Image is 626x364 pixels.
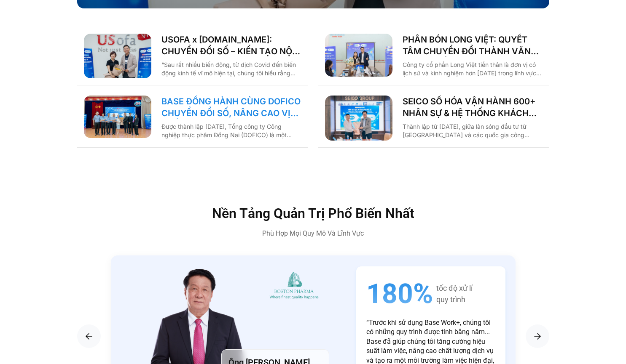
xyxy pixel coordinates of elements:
[265,272,325,300] img: image-6.png
[134,207,492,220] h2: Nền Tảng Quản Trị Phổ Biến Nhất
[134,228,492,239] p: Phù Hợp Mọi Quy Mô Và Lĩnh Vực
[526,324,549,348] div: Next slide
[161,34,301,57] a: USOFA x [DOMAIN_NAME]: CHUYỂN ĐỔI SỐ – KIẾN TẠO NỘI LỰC CHINH PHỤC THỊ TRƯỜNG QUỐC TẾ
[77,324,101,348] div: Previous slide
[366,276,433,311] span: 180%
[161,96,301,119] a: BASE ĐỒNG HÀNH CÙNG DOFICO CHUYỂN ĐỔI SỐ, NÂNG CAO VỊ THẾ DOANH NGHIỆP VIỆT
[436,282,473,305] span: tốc độ xử lí quy trình
[84,331,94,341] img: arrow-right.png
[403,34,543,57] a: PHÂN BÓN LONG VIỆT: QUYẾT TÂM CHUYỂN ĐỔI THÀNH VĂN PHÒNG SỐ, GIẢM CÁC THỦ TỤC GIẤY TỜ
[161,122,301,139] p: Được thành lập [DATE], Tổng công ty Công nghiệp thực phẩm Đồng Nai (DOFICO) là một trong những tổ...
[403,122,543,139] p: Thành lập từ [DATE], giữa làn sóng đầu tư từ [GEOGRAPHIC_DATA] và các quốc gia công nghiệp phát t...
[403,96,543,119] a: SEICO SỐ HÓA VẬN HÀNH 600+ NHÂN SỰ & HỆ THỐNG KHÁCH HÀNG CÙNG [DOMAIN_NAME]
[161,61,301,77] p: “Sau rất nhiều biến động, từ dịch Covid đến biến động kinh tế vĩ mô hiện tại, chúng tôi hiểu rằng...
[403,61,543,77] p: Công ty cổ phần Long Việt tiền thân là đơn vị có lịch sử và kinh nghiệm hơn [DATE] trong lĩnh vực...
[532,331,543,341] img: arrow-right-1.png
